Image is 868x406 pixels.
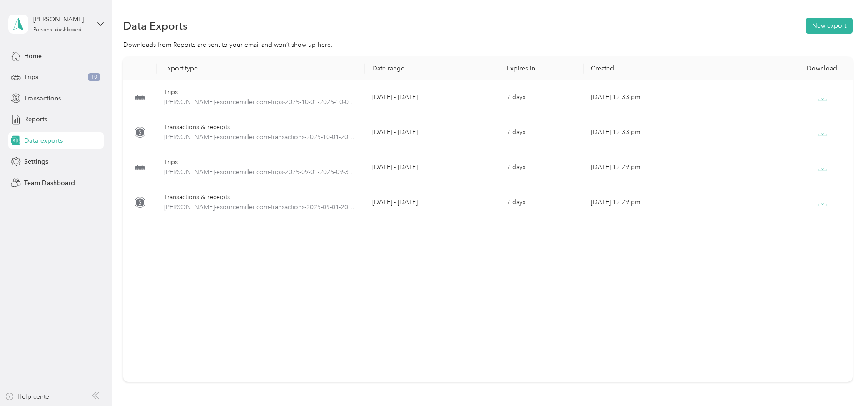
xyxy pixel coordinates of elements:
[725,65,845,72] div: Download
[5,392,51,401] button: Help center
[164,97,358,107] span: joannes-esourcemiller.com-trips-2025-10-01-2025-10-01.xlsx
[24,157,48,166] span: Settings
[584,115,718,150] td: [DATE] 12:33 pm
[164,167,358,177] span: joannes-esourcemiller.com-trips-2025-09-01-2025-09-30.xlsx
[24,51,42,61] span: Home
[157,57,365,80] th: Export type
[584,80,718,115] td: [DATE] 12:33 pm
[24,115,47,124] span: Reports
[365,115,499,150] td: [DATE] - [DATE]
[499,115,584,150] td: 7 days
[584,185,718,220] td: [DATE] 12:29 pm
[24,94,61,103] span: Transactions
[24,178,75,188] span: Team Dashboard
[123,21,188,30] h1: Data Exports
[584,57,718,80] th: Created
[164,132,358,142] span: joannes-esourcemiller.com-transactions-2025-10-01-2025-10-01.xlsx
[88,73,100,81] span: 10
[33,15,90,24] div: [PERSON_NAME]
[499,57,584,80] th: Expires in
[33,27,82,33] div: Personal dashboard
[164,122,358,132] div: Transactions & receipts
[365,80,499,115] td: [DATE] - [DATE]
[24,72,38,82] span: Trips
[817,355,868,406] iframe: Everlance-gr Chat Button Frame
[365,150,499,185] td: [DATE] - [DATE]
[584,150,718,185] td: [DATE] 12:29 pm
[164,157,358,167] div: Trips
[499,185,584,220] td: 7 days
[123,40,853,50] div: Downloads from Reports are sent to your email and won’t show up here.
[365,185,499,220] td: [DATE] - [DATE]
[365,57,499,80] th: Date range
[164,202,358,212] span: joannes-esourcemiller.com-transactions-2025-09-01-2025-09-30.xlsx
[164,87,358,97] div: Trips
[806,18,853,34] button: New export
[499,150,584,185] td: 7 days
[499,80,584,115] td: 7 days
[24,136,63,145] span: Data exports
[164,192,358,202] div: Transactions & receipts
